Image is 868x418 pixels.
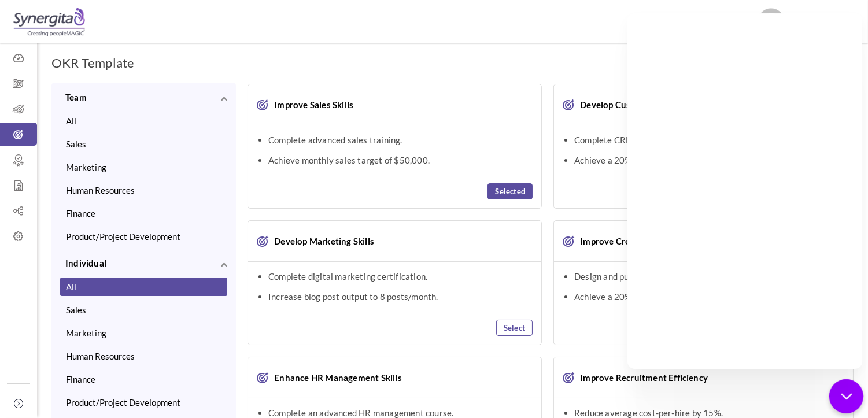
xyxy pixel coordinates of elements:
[487,183,533,199] a: Selected
[574,271,844,282] li: Design and publish 10 new marketing graphics.
[574,291,844,302] li: Achieve a 20% increase in interactions per post.
[574,235,723,247] span: Improve Creative Content Creation
[60,112,227,130] button: All
[268,291,533,302] li: Increase blog post output to 8 posts/month.
[268,372,402,383] span: Enhance HR Management Skills
[60,91,227,103] a: Team
[785,8,848,37] span: Welcome,
[268,99,353,110] span: Improve Sales Skills
[829,379,863,413] button: chat-button
[627,13,862,369] iframe: OKR Buddy
[60,204,227,223] button: Finance
[574,372,708,383] span: Improve Recruitment Efficiency
[13,8,85,36] img: Logo
[574,134,844,146] li: Complete CRM software training.
[60,278,227,296] button: All
[60,301,227,319] button: Sales
[60,257,227,269] a: Individual
[60,227,227,246] button: Product/Project Development
[268,134,533,146] li: Complete advanced sales training.
[60,135,227,153] button: Sales
[60,158,227,176] button: Marketing
[574,99,786,110] span: Develop Customer Relationship Management Skills
[268,271,533,282] li: Complete digital marketing certification.
[496,320,533,336] a: Select
[574,154,844,166] li: Achieve a 20% increase in customer retention.
[268,235,374,247] span: Develop Marketing Skills
[65,92,87,102] span: Team
[51,55,134,71] h1: OKR Template
[60,370,227,389] button: Finance
[753,3,862,38] a: Photo Welcome,Synergita_ Dev
[65,258,106,268] span: Individual
[60,393,227,412] button: Product/Project Development
[60,324,227,342] button: Marketing
[758,8,785,35] img: Photo
[268,154,533,166] li: Achieve monthly sales target of $50,000.
[60,347,227,365] button: Human Resources
[60,181,227,199] button: Human Resources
